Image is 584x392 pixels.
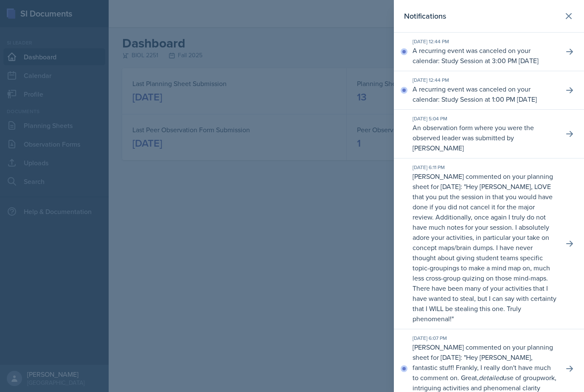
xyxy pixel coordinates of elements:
[404,10,446,22] h2: Notifications
[413,122,557,153] p: An observation form where you were the observed leader was submitted by [PERSON_NAME]
[413,45,557,66] p: A recurring event was canceled on your calendar: Study Session at 3:00 PM [DATE]
[413,115,557,122] div: [DATE] 5:04 PM
[413,164,557,171] div: [DATE] 6:11 PM
[413,171,557,324] p: [PERSON_NAME] commented on your planning sheet for [DATE]: " "
[413,84,557,104] p: A recurring event was canceled on your calendar: Study Session at 1:00 PM [DATE]
[413,76,557,84] div: [DATE] 12:44 PM
[479,373,503,382] em: detailed
[413,38,557,45] div: [DATE] 12:44 PM
[413,334,557,342] div: [DATE] 6:07 PM
[413,182,556,323] p: Hey [PERSON_NAME], LOVE that you put the session in that you would have done if you did not cance...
